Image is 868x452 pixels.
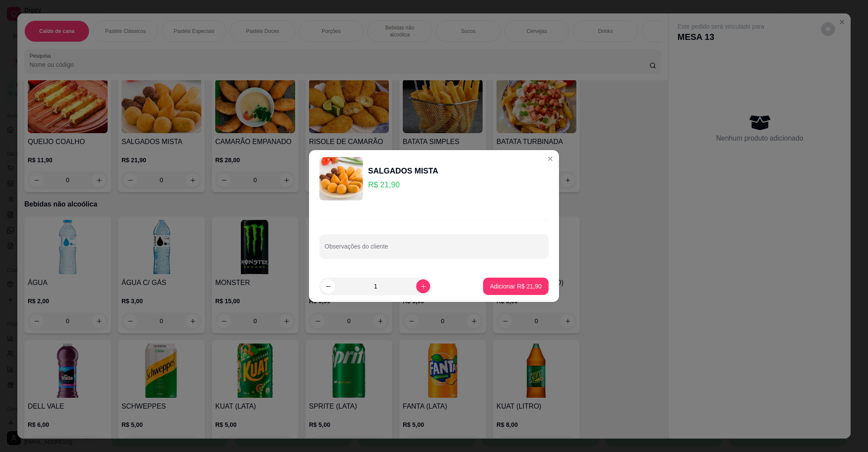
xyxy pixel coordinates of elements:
button: decrease-product-quantity [321,279,335,293]
input: Observações do cliente [325,246,543,254]
button: increase-product-quantity [416,279,430,293]
p: Adicionar R$ 21,90 [490,282,542,291]
p: R$ 21,90 [368,179,438,191]
button: Close [543,152,557,166]
button: Adicionar R$ 21,90 [483,278,549,295]
img: product-image [319,157,363,200]
div: SALGADOS MISTA [368,165,438,177]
